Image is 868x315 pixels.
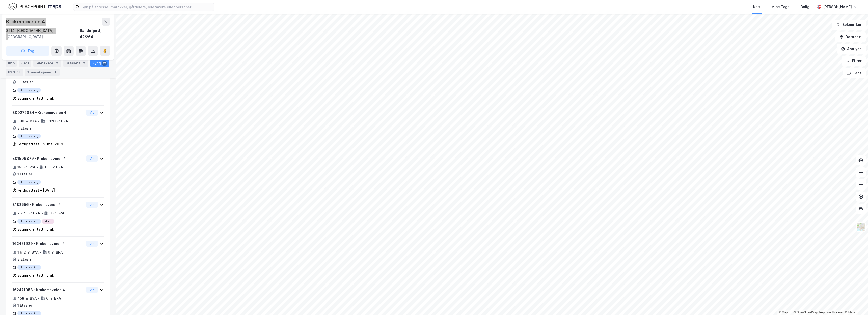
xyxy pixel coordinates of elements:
[843,291,868,315] div: Kontrollprogram for chat
[17,302,32,308] div: 1 Etasjer
[49,210,64,216] div: 0 ㎡ BRA
[52,70,58,75] div: 1
[779,311,793,314] a: Mapbox
[46,118,68,124] div: 1 820 ㎡ BRA
[12,202,84,208] div: 8188556 - Krokemoveien 4
[19,60,31,67] div: Eiere
[6,28,80,40] div: 3214, [GEOGRAPHIC_DATA], [GEOGRAPHIC_DATA]
[80,28,110,40] div: Sandefjord, 42/264
[856,222,866,232] img: Z
[81,61,86,66] div: 2
[17,295,37,301] div: 458 ㎡ BYA
[17,226,54,232] div: Bygning er tatt i bruk
[6,46,49,56] button: Tag
[8,2,61,11] img: logo.f888ab2527a4732fd821a326f86c7f29.svg
[17,171,32,177] div: 1 Etasjer
[17,125,33,131] div: 3 Etasjer
[86,202,98,208] button: Vis
[12,241,84,247] div: 162471929 - Krokemoveien 4
[48,249,63,255] div: 0 ㎡ BRA
[79,3,214,11] input: Søk på adresse, matrikkel, gårdeiere, leietakere eller personer
[771,4,790,10] div: Mine Tags
[17,249,39,255] div: 1 912 ㎡ BYA
[12,155,84,162] div: 301506879 - Krokemoveien 4
[6,69,23,76] div: ESG
[46,295,61,301] div: 0 ㎡ BRA
[17,187,55,193] div: Ferdigattest - [DATE]
[843,68,866,78] button: Tags
[41,211,43,215] div: •
[33,60,61,67] div: Leietakere
[6,60,17,67] div: Info
[12,287,84,293] div: 162471953 - Krokemoveien 4
[17,210,40,216] div: 2 773 ㎡ BYA
[801,4,809,10] div: Bolig
[86,241,98,247] button: Vis
[54,61,59,66] div: 2
[17,95,54,101] div: Bygning er tatt i bruk
[17,256,33,262] div: 3 Etasjer
[753,4,760,10] div: Kart
[86,110,98,116] button: Vis
[17,141,63,147] div: Ferdigattest - 9. mai 2014
[16,70,21,75] div: 11
[38,119,40,123] div: •
[17,118,37,124] div: 890 ㎡ BYA
[843,291,868,315] iframe: Chat Widget
[819,311,844,314] a: Improve this map
[36,165,38,169] div: •
[6,18,46,26] div: Krokemoveien 4
[842,56,866,66] button: Filter
[17,79,33,85] div: 3 Etasjer
[12,110,84,116] div: 300272884 - Krokemoveien 4
[38,296,40,300] div: •
[63,60,88,67] div: Datasett
[837,44,866,54] button: Analyse
[835,32,866,42] button: Datasett
[90,60,109,67] div: Bygg
[40,250,42,254] div: •
[86,155,98,162] button: Vis
[17,272,54,278] div: Bygning er tatt i bruk
[832,20,866,30] button: Bokmerker
[86,287,98,293] button: Vis
[102,61,107,66] div: 12
[45,164,63,170] div: 135 ㎡ BRA
[794,311,818,314] a: OpenStreetMap
[17,164,35,170] div: 161 ㎡ BYA
[823,4,852,10] div: [PERSON_NAME]
[25,69,60,76] div: Transaksjoner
